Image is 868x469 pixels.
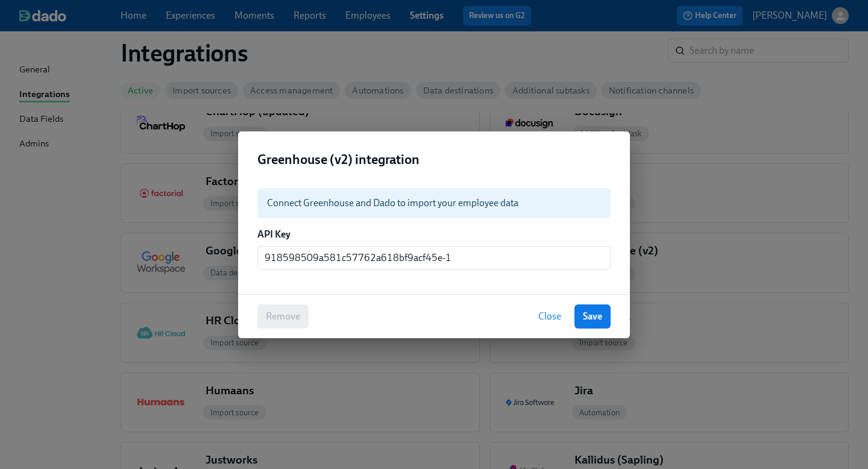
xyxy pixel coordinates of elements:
div: Connect Greenhouse and Dado to import your employee data [267,192,518,215]
h2: Greenhouse (v2) integration [257,151,611,169]
span: Save [583,310,602,323]
span: Close [538,310,561,323]
button: Close [530,304,570,329]
button: Save [574,304,611,329]
label: API Key [257,228,291,241]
